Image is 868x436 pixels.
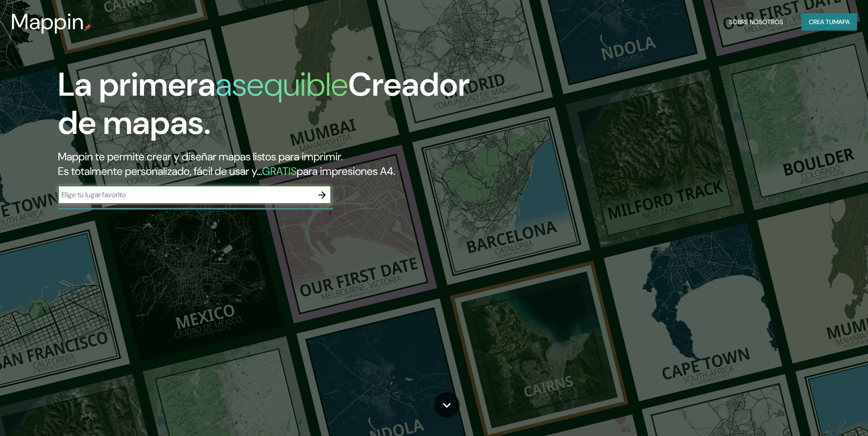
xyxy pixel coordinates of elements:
font: mapa [833,18,850,26]
button: Crea tumapa [801,13,857,31]
font: asequible [216,63,348,106]
font: Mappin te permite crear y diseñar mapas listos para imprimir. [58,149,343,164]
font: GRATIS [262,164,297,178]
button: Sobre nosotros [725,13,787,31]
input: Elige tu lugar favorito [58,190,313,200]
font: Creador de mapas. [58,63,470,144]
font: para impresiones A4. [297,164,395,178]
font: Sobre nosotros [729,18,783,26]
font: Crea tu [809,18,833,26]
img: pin de mapeo [84,24,92,31]
font: Mappin [11,7,84,36]
font: La primera [58,63,216,106]
font: Es totalmente personalizado, fácil de usar y... [58,164,262,178]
